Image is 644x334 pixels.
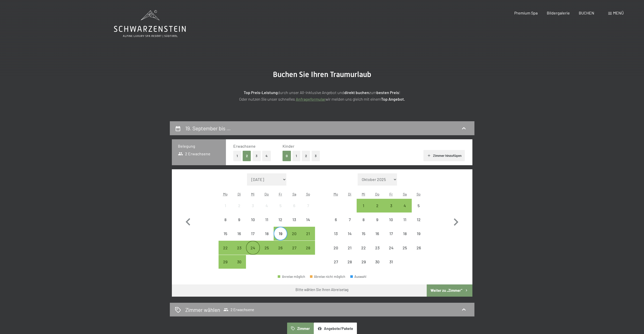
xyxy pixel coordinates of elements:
[343,241,357,254] div: Tue Oct 21 2025
[232,213,246,226] div: Abreise nicht möglich
[246,227,260,240] div: Wed Sep 17 2025
[287,227,301,240] div: Sat Sep 20 2025
[399,232,411,244] div: 18
[219,213,232,226] div: Mon Sep 08 2025
[357,218,370,230] div: 8
[412,199,425,212] div: Abreise nicht möglich
[302,151,310,161] button: 2
[371,204,384,216] div: 2
[343,227,357,240] div: Abreise nicht möglich
[370,213,384,226] div: Abreise nicht möglich
[287,241,301,254] div: Sat Sep 27 2025
[412,213,425,226] div: Sun Oct 12 2025
[185,125,231,131] h2: 19. September bis …
[296,97,325,101] a: Anfrageformular
[343,213,357,226] div: Abreise nicht möglich
[423,150,465,161] button: Zimmer hinzufügen
[370,227,384,240] div: Thu Oct 16 2025
[301,199,315,212] div: Abreise nicht möglich
[385,260,397,272] div: 31
[398,199,412,212] div: Abreise möglich
[399,204,411,216] div: 4
[288,218,301,230] div: 13
[287,213,301,226] div: Sat Sep 13 2025
[334,192,338,196] abbr: Montag
[295,287,349,292] div: Bitte wählen Sie Ihren Abreisetag
[399,218,411,230] div: 11
[301,227,315,240] div: Sun Sep 21 2025
[579,10,594,15] a: BUCHEN
[232,241,246,254] div: Abreise möglich
[238,192,241,196] abbr: Dienstag
[412,199,425,212] div: Sun Oct 05 2025
[246,204,259,216] div: 3
[412,213,425,226] div: Abreise nicht möglich
[283,144,294,148] span: Kinder
[357,232,370,244] div: 15
[274,199,287,212] div: Abreise nicht möglich
[278,275,305,278] div: Anreise möglich
[412,241,425,254] div: Sun Oct 26 2025
[348,192,351,196] abbr: Dienstag
[219,255,232,269] div: Abreise möglich
[375,192,379,196] abbr: Donnerstag
[232,199,246,212] div: Abreise nicht möglich
[344,90,369,95] strong: direkt buchen
[219,199,232,212] div: Mon Sep 01 2025
[246,218,259,230] div: 10
[357,255,370,269] div: Wed Oct 29 2025
[243,151,251,161] button: 2
[371,232,384,244] div: 16
[287,227,301,240] div: Abreise möglich
[357,241,370,254] div: Wed Oct 22 2025
[362,192,365,196] abbr: Mittwoch
[329,227,343,240] div: Mon Oct 13 2025
[427,284,472,297] button: Weiter zu „Zimmer“
[449,173,463,269] button: Nächster Monat
[371,260,384,272] div: 30
[329,246,342,259] div: 20
[357,246,370,259] div: 22
[350,275,367,278] div: Auswahl
[301,199,315,212] div: Sun Sep 07 2025
[371,246,384,259] div: 23
[262,151,271,161] button: 4
[384,213,398,226] div: Abreise nicht möglich
[246,232,259,244] div: 17
[385,218,397,230] div: 10
[260,218,273,230] div: 11
[381,97,405,101] strong: Top Angebot.
[178,151,211,157] span: 2 Erwachsene
[329,232,342,244] div: 13
[412,246,425,259] div: 26
[219,246,232,259] div: 22
[398,241,412,254] div: Sat Oct 25 2025
[357,255,370,269] div: Abreise nicht möglich
[233,232,245,244] div: 16
[265,192,269,196] abbr: Donnerstag
[246,213,260,226] div: Wed Sep 10 2025
[514,10,538,15] span: Premium Spa
[399,246,411,259] div: 25
[219,218,232,230] div: 8
[185,306,220,313] h2: Zimmer wählen
[260,227,274,240] div: Abreise nicht möglich
[287,199,301,212] div: Abreise nicht möglich
[233,144,256,148] span: Erwachsene
[287,213,301,226] div: Abreise nicht möglich
[288,232,301,244] div: 20
[384,227,398,240] div: Fri Oct 17 2025
[287,241,301,254] div: Abreise möglich
[343,246,356,259] div: 21
[274,204,287,216] div: 5
[357,199,370,212] div: Wed Oct 01 2025
[417,192,421,196] abbr: Sonntag
[370,241,384,254] div: Thu Oct 23 2025
[246,241,260,254] div: Wed Sep 24 2025
[195,89,449,102] p: durch unser All-inklusive Angebot und zum ! Oder nutzen Sie unser schnelles wir melden uns gleich...
[376,90,399,95] strong: besten Preis
[357,213,370,226] div: Wed Oct 08 2025
[384,255,398,269] div: Fri Oct 31 2025
[279,192,282,196] abbr: Freitag
[302,218,314,230] div: 14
